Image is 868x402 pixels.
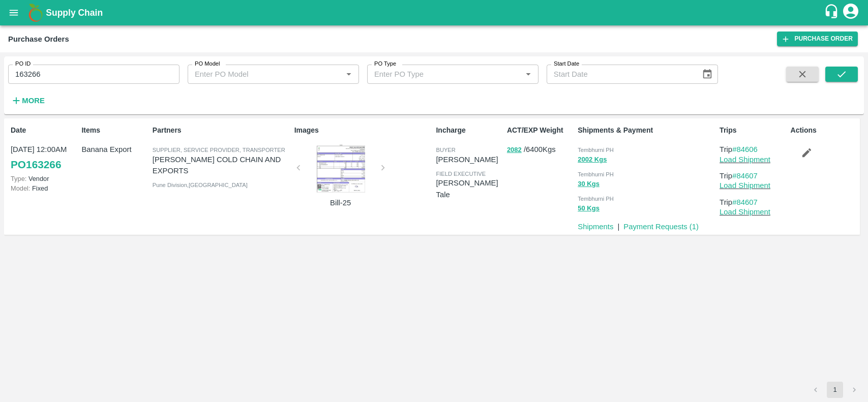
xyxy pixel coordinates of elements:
[732,198,758,206] a: #84607
[46,8,103,18] b: Supply Chain
[507,125,574,136] p: ACT/EXP Weight
[824,4,842,22] div: customer-support
[303,197,379,208] p: Bill-25
[342,68,355,81] button: Open
[11,125,77,136] p: Date
[522,68,535,81] button: Open
[2,1,25,24] button: open drawer
[25,3,46,23] img: logo
[8,33,69,46] div: Purchase Orders
[374,60,396,68] label: PO Type
[806,382,864,398] nav: pagination navigation
[623,223,699,231] a: Payment Requests (1)
[720,208,770,216] a: Load Shipment
[507,144,522,156] button: 2082
[153,182,248,188] span: Pune Division , [GEOGRAPHIC_DATA]
[8,65,179,84] input: Enter PO ID
[153,147,285,153] span: Supplier, Service Provider, Transporter
[11,144,77,155] p: [DATE] 12:00AM
[578,178,600,190] button: 30 Kgs
[81,125,148,136] p: Items
[578,171,614,177] span: Tembhurni PH
[436,125,502,136] p: Incharge
[720,181,770,190] a: Load Shipment
[46,6,824,20] a: Supply Chain
[191,68,326,81] input: Enter PO Model
[698,65,717,84] button: Choose date
[791,125,857,136] p: Actions
[720,156,770,164] a: Load Shipment
[81,144,148,155] p: Banana Export
[777,32,858,46] a: Purchase Order
[8,92,47,109] button: More
[827,382,843,398] button: page 1
[732,172,758,180] a: #84607
[613,217,619,232] div: |
[153,125,290,136] p: Partners
[436,147,455,153] span: buyer
[22,97,45,105] strong: More
[554,60,579,68] label: Start Date
[720,197,786,208] p: Trip
[578,223,613,231] a: Shipments
[578,125,715,136] p: Shipments & Payment
[436,154,502,165] p: [PERSON_NAME]
[11,183,77,193] p: Fixed
[153,154,290,177] p: [PERSON_NAME] COLD CHAIN AND EXPORTS
[720,170,786,181] p: Trip
[15,60,31,68] label: PO ID
[547,65,694,84] input: Start Date
[11,184,30,192] span: Model:
[578,147,614,153] span: Tembhurni PH
[370,68,505,81] input: Enter PO Type
[842,2,860,23] div: account of current user
[11,175,26,182] span: Type:
[294,125,432,136] p: Images
[578,196,614,202] span: Tembhurni PH
[11,156,61,174] a: PO163266
[720,144,786,155] p: Trip
[578,154,607,166] button: 2002 Kgs
[732,145,758,153] a: #84606
[11,174,77,183] p: Vendor
[436,177,502,200] p: [PERSON_NAME] Tale
[195,60,220,68] label: PO Model
[436,171,486,177] span: field executive
[578,203,600,214] button: 50 Kgs
[720,125,786,136] p: Trips
[507,144,574,156] p: / 6400 Kgs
